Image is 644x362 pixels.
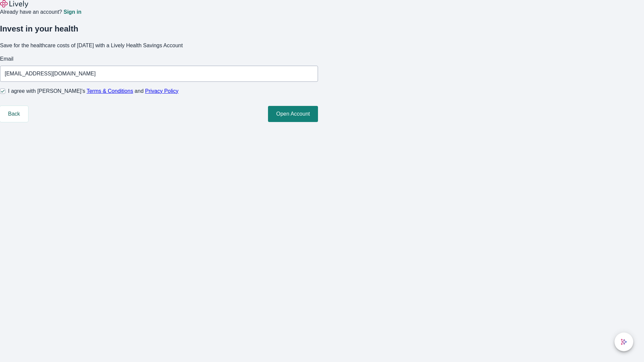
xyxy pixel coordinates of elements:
button: Open Account [268,106,318,122]
a: Terms & Conditions [87,88,133,94]
svg: Lively AI Assistant [621,339,627,345]
a: Sign in [63,9,81,15]
a: Privacy Policy [145,88,179,94]
button: chat [614,333,633,351]
span: I agree with [PERSON_NAME]’s and [8,87,178,95]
